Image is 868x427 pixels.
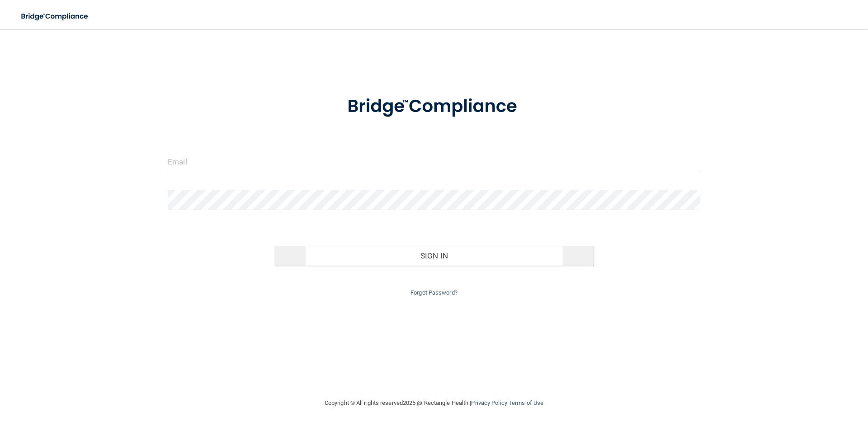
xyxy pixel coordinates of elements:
[14,7,97,26] img: bridge_compliance_login_screen.278c3ca4.svg
[509,399,543,406] a: Terms of Use
[410,289,458,296] a: Forgot Password?
[471,399,507,406] a: Privacy Policy
[274,246,594,266] button: Sign In
[168,152,700,172] input: Email
[269,389,599,418] div: Copyright © All rights reserved 2025 @ Rectangle Health | |
[329,83,539,130] img: bridge_compliance_login_screen.278c3ca4.svg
